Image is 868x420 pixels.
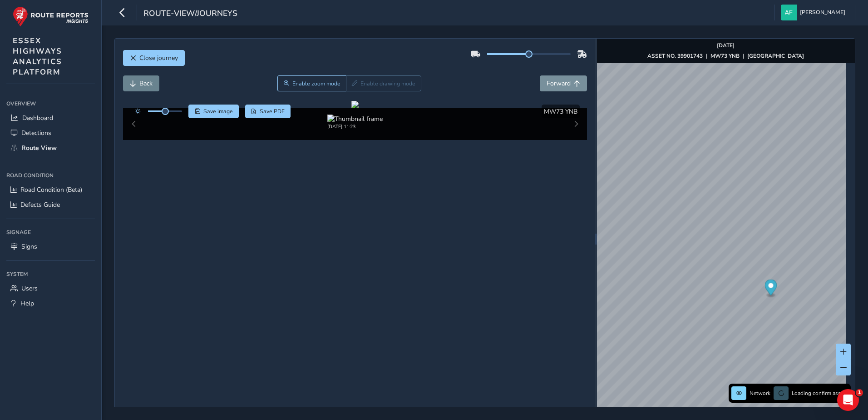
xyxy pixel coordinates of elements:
[13,35,62,77] span: ESSEX HIGHWAYS ANALYTICS PLATFORM
[544,107,577,116] span: MW73 YNB
[792,390,848,397] span: Loading confirm assets
[6,239,95,254] a: Signs
[139,79,153,88] span: Back
[717,42,735,49] strong: [DATE]
[260,108,285,115] span: Save PDF
[123,75,159,91] button: Back
[6,296,95,311] a: Help
[6,182,95,197] a: Road Condition (Beta)
[203,108,233,115] span: Save image
[6,110,95,125] a: Dashboard
[20,200,60,209] span: Defects Guide
[13,6,89,27] img: rr logo
[188,105,239,118] button: Save
[21,242,37,251] span: Signs
[292,80,340,87] span: Enable zoom mode
[647,52,804,60] div: | |
[277,75,346,91] button: Zoom
[781,5,797,20] img: diamond-layout
[856,389,863,396] span: 1
[143,8,237,20] span: route-view/journeys
[547,79,571,88] span: Forward
[6,169,95,182] div: Road Condition
[20,299,34,308] span: Help
[327,123,383,130] div: [DATE] 11:23
[22,114,53,122] span: Dashboard
[6,225,95,239] div: Signage
[750,390,770,397] span: Network
[245,105,291,118] button: PDF
[710,52,740,60] strong: MW73 YNB
[21,129,51,137] span: Detections
[123,50,185,66] button: Close journey
[837,389,859,411] iframe: Intercom live chat
[20,185,82,194] span: Road Condition (Beta)
[327,115,383,123] img: Thumbnail frame
[21,144,57,152] span: Route View
[781,5,848,20] button: [PERSON_NAME]
[764,280,777,298] div: Map marker
[21,284,38,293] span: Users
[540,75,587,91] button: Forward
[6,140,95,155] a: Route View
[747,52,804,60] strong: [GEOGRAPHIC_DATA]
[139,54,178,62] span: Close journey
[6,197,95,212] a: Defects Guide
[6,97,95,110] div: Overview
[6,281,95,296] a: Users
[800,5,845,20] span: [PERSON_NAME]
[647,52,703,60] strong: ASSET NO. 39901743
[6,125,95,140] a: Detections
[6,267,95,281] div: System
